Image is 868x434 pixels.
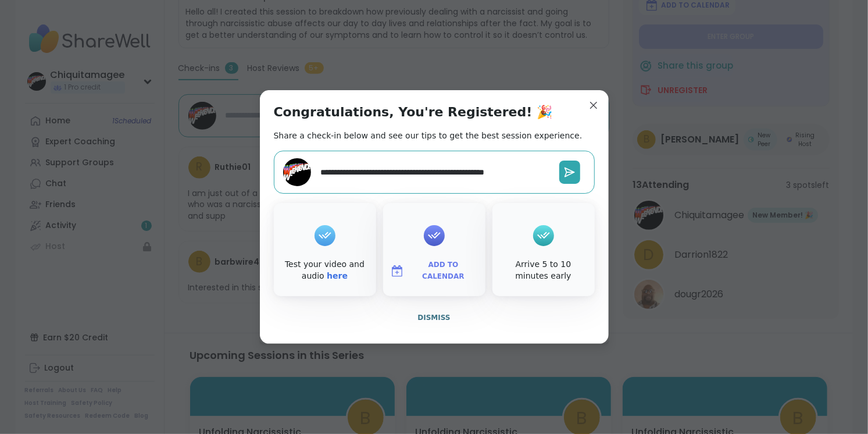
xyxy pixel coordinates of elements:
[276,259,374,282] div: Test your video and audio
[274,104,553,120] h1: Congratulations, You're Registered! 🎉
[409,259,478,282] span: Add to Calendar
[274,130,583,141] h2: Share a check-in below and see our tips to get the best session experience.
[417,314,450,322] span: Dismiss
[274,305,595,330] button: Dismiss
[385,259,483,283] button: Add to Calendar
[495,259,592,282] div: Arrive 5 to 10 minutes early
[390,264,404,278] img: ShareWell Logomark
[327,271,348,280] a: here
[283,158,311,186] img: Chiquitamagee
